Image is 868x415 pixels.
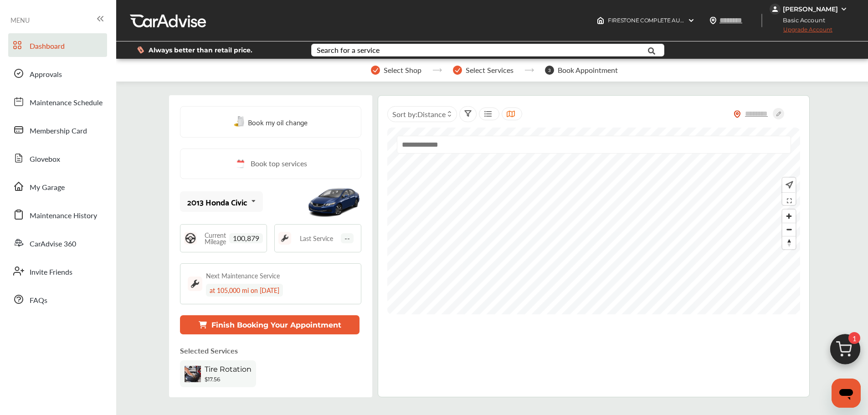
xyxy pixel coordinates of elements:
span: CarAdvise 360 [30,238,76,250]
div: at 105,000 mi on [DATE] [206,284,283,297]
span: Invite Friends [30,266,72,278]
img: location_vector_orange.38f05af8.svg [734,110,741,118]
img: header-down-arrow.9dd2ce7d.svg [688,17,695,24]
a: FAQs [8,287,107,311]
span: 3 [545,66,554,75]
span: Select Services [466,66,514,74]
a: Membership Card [8,118,107,142]
span: FIRESTONE COMPLETE AUTO CARE 26255 , 1260 ROUTE 46 Parsippany , NJ 07054 [608,17,818,24]
span: Membership Card [30,125,87,137]
img: stepper-checkmark.b5569197.svg [453,66,462,75]
span: Distance [417,109,446,119]
img: stepper-checkmark.b5569197.svg [371,66,380,75]
img: header-home-logo.8d720a4f.svg [597,17,604,24]
span: Maintenance Schedule [30,97,103,109]
span: My Garage [30,182,65,194]
span: Zoom out [782,223,796,236]
span: FAQs [30,295,47,307]
span: Dashboard [30,41,65,52]
div: Next Maintenance Service [206,271,280,280]
span: Always better than retail price. [149,47,252,53]
span: Book my oil change [248,116,308,128]
img: stepper-arrow.e24c07c6.svg [524,68,534,72]
a: Book my oil change [234,116,308,128]
span: 100,879 [229,233,263,243]
a: Invite Friends [8,259,107,283]
span: Current Mileage [201,232,229,245]
img: WGsFRI8htEPBVLJbROoPRyZpYNWhNONpIPPETTm6eUC0GeLEiAAAAAElFTkSuQmCC [840,5,847,13]
a: Maintenance History [8,203,107,226]
a: Approvals [8,61,107,85]
span: Sort by : [392,109,446,119]
b: $17.56 [205,376,220,383]
button: Reset bearing to north [782,236,796,249]
img: tire-rotation-thumb.jpg [185,366,201,382]
span: Tire Rotation [205,365,252,374]
img: cart_icon.3d0951e8.svg [823,330,867,374]
img: maintenance_logo [188,277,202,291]
span: Approvals [30,69,62,81]
img: dollor_label_vector.a70140d1.svg [137,46,144,54]
img: recenter.ce011a49.svg [784,180,793,190]
button: Finish Booking Your Appointment [180,315,360,334]
div: [PERSON_NAME] [783,5,838,13]
img: cal_icon.0803b883.svg [234,158,246,169]
img: maintenance_logo [278,232,291,245]
span: -- [341,233,354,243]
img: oil-change.e5047c97.svg [234,116,246,128]
a: Maintenance Schedule [8,90,107,113]
span: Glovebox [30,154,60,165]
img: mobile_8724_st0640_046.jpg [307,181,361,222]
img: header-divider.bc55588e.svg [761,14,762,27]
span: Select Shop [384,66,421,74]
span: Book Appointment [558,66,618,74]
a: My Garage [8,174,107,198]
img: location_vector.a44bc228.svg [709,17,717,24]
a: Glovebox [8,146,107,170]
span: Last Service [300,235,333,241]
span: MENU [10,16,30,24]
span: Upgrade Account [770,26,832,37]
div: 2013 Honda Civic [187,197,247,206]
canvas: Map [387,128,800,314]
a: Dashboard [8,33,107,57]
p: Selected Services [180,345,238,356]
button: Zoom out [782,223,796,236]
span: Basic Account [770,15,832,25]
span: Book top services [251,158,307,169]
img: steering_logo [184,232,197,245]
a: CarAdvise 360 [8,231,107,255]
button: Zoom in [782,210,796,223]
div: Search for a service [317,46,380,54]
span: 1 [848,332,860,344]
span: Maintenance History [30,210,97,222]
img: jVpblrzwTbfkPYzPPzSLxeg0AAAAASUVORK5CYII= [770,4,781,15]
a: Book top services [180,149,361,179]
iframe: Button to launch messaging window [832,379,861,408]
img: stepper-arrow.e24c07c6.svg [432,68,442,72]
